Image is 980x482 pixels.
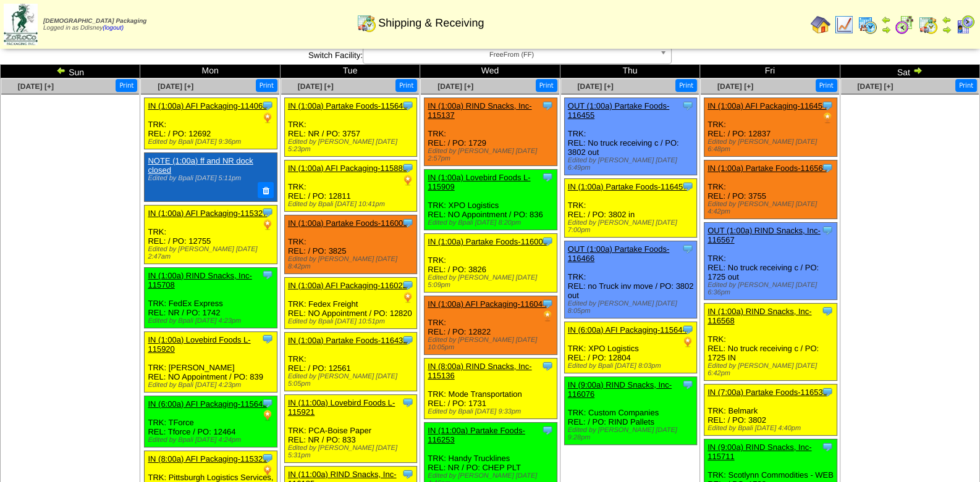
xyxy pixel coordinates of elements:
[428,219,556,226] div: Edited by Bpali [DATE] 8:20pm
[942,15,952,25] img: arrowleft.gif
[568,244,670,263] a: OUT (1:00a) Partake Foods-116466
[402,279,414,291] img: Tooltip
[708,388,827,397] a: IN (7:00a) Partake Foods-116538
[145,396,277,447] div: TRK: TForce REL: Tforce / PO: 12464
[536,79,557,92] button: Print
[425,234,557,293] div: TRK: REL: / PO: 3826
[145,205,277,264] div: TRK: REL: / PO: 12755
[821,441,834,453] img: Tooltip
[288,201,416,208] div: Edited by Bpali [DATE] 10:41pm
[704,384,837,436] div: TRK: Belmark REL: / PO: 3802
[821,224,834,236] img: Tooltip
[682,336,694,348] img: PO
[428,274,556,289] div: Edited by [PERSON_NAME] [DATE] 5:09pm
[682,243,694,255] img: Tooltip
[1,65,140,78] td: Sun
[913,65,923,75] img: arrowright.gif
[428,237,547,246] a: IN (1:00a) Partake Foods-116000
[708,307,811,325] a: IN (1:00a) RIND Snacks, Inc-116568
[568,380,672,399] a: IN (9:00a) RIND Snacks, Inc-116076
[284,333,416,391] div: TRK: REL: / PO: 12561
[148,138,276,146] div: Edited by Bpali [DATE] 9:36pm
[708,201,836,215] div: Edited by [PERSON_NAME] [DATE] 4:42pm
[437,82,473,91] span: [DATE] [+]
[148,454,267,463] a: IN (8:00a) AFI Packaging-115321
[148,246,276,260] div: Edited by [PERSON_NAME] [DATE] 2:47am
[708,138,836,153] div: Edited by [PERSON_NAME] [DATE] 6:48pm
[288,398,395,417] a: IN (11:00a) Lovebird Foods L-115921
[428,408,556,415] div: Edited by Bpali [DATE] 9:33pm
[56,65,66,75] img: arrowleft.gif
[18,82,54,91] a: [DATE] [+]
[148,175,271,182] div: Edited by Bpali [DATE] 5:11pm
[148,101,267,110] a: IN (1:00a) AFI Packaging-114063
[288,318,416,325] div: Edited by Bpali [DATE] 10:51pm
[428,173,530,191] a: IN (1:00a) Lovebird Foods L-115909
[857,82,893,91] a: [DATE] [+]
[261,452,274,464] img: Tooltip
[261,409,274,422] img: PO
[708,362,836,377] div: Edited by [PERSON_NAME] [DATE] 6:42pm
[708,281,836,296] div: Edited by [PERSON_NAME] [DATE] 6:36pm
[918,15,938,35] img: calendarinout.gif
[560,65,699,78] td: Thu
[261,99,274,112] img: Tooltip
[682,323,694,336] img: Tooltip
[402,174,414,186] img: PO
[402,217,414,229] img: Tooltip
[148,271,251,289] a: IN (1:00a) RIND Snacks, Inc-115708
[148,436,276,444] div: Edited by Bpali [DATE] 4:24pm
[821,112,834,124] img: PO
[368,48,655,62] span: FreeFrom (FF)
[288,256,416,270] div: Edited by [PERSON_NAME] [DATE] 8:42pm
[43,18,146,25] span: [DEMOGRAPHIC_DATA] Packaging
[564,377,696,445] div: TRK: Custom Companies REL: / PO: RIND Pallets
[821,162,834,174] img: Tooltip
[568,101,670,120] a: OUT (1:00a) Partake Foods-116455
[704,223,837,300] div: TRK: REL: No truck receiving c / PO: 1725 out
[708,226,821,244] a: OUT (1:00a) RIND Snacks, Inc-116567
[881,15,891,25] img: arrowleft.gif
[148,156,253,175] a: NOTE (1:00a) ff and NR dock closed
[158,82,193,91] span: [DATE] [+]
[568,362,696,370] div: Edited by Bpali [DATE] 8:03pm
[428,336,556,351] div: Edited by [PERSON_NAME] [DATE] 10:05pm
[116,79,137,92] button: Print
[402,468,414,480] img: Tooltip
[704,304,837,381] div: TRK: REL: No truck receiving c / PO: 1725 IN
[541,171,554,183] img: Tooltip
[858,15,877,35] img: calendarprod.gif
[140,65,280,78] td: Mon
[145,331,277,392] div: TRK: [PERSON_NAME] REL: NO Appointment / PO: 839
[541,424,554,436] img: Tooltip
[700,65,840,78] td: Fri
[378,17,484,30] span: Shipping & Receiving
[568,182,688,191] a: IN (1:00a) Partake Foods-116457
[402,291,414,304] img: PO
[541,360,554,372] img: Tooltip
[284,278,416,329] div: TRK: Fedex Freight REL: NO Appointment / PO: 12820
[834,15,854,35] img: line_graph.gif
[148,399,267,409] a: IN (6:00a) AFI Packaging-115642
[682,180,694,193] img: Tooltip
[717,82,753,91] a: [DATE] [+]
[288,218,408,228] a: IN (1:00a) Partake Foods-116009
[256,79,277,92] button: Print
[568,219,696,234] div: Edited by [PERSON_NAME] [DATE] 7:00pm
[708,443,811,461] a: IN (9:00a) RIND Snacks, Inc-115711
[261,268,274,281] img: Tooltip
[298,82,334,91] a: [DATE] [+]
[145,267,277,328] div: TRK: FedEx Express REL: NR / PO: 1742
[881,25,891,35] img: arrowright.gif
[288,373,416,388] div: Edited by [PERSON_NAME] [DATE] 5:05pm
[425,296,557,355] div: TRK: REL: / PO: 12822
[4,4,38,45] img: zoroco-logo-small.webp
[428,426,525,444] a: IN (11:00a) Partake Foods-116253
[955,79,977,92] button: Print
[955,15,975,35] img: calendarcustomer.gif
[148,317,276,325] div: Edited by Bpali [DATE] 4:23pm
[284,215,416,274] div: TRK: REL: / PO: 3825
[428,101,531,120] a: IN (1:00a) RIND Snacks, Inc-115137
